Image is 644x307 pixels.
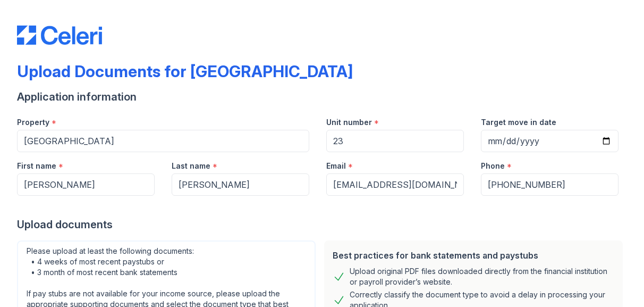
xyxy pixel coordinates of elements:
[326,161,346,171] label: Email
[17,26,102,45] img: CE_Logo_Blue-a8612792a0a2168367f1c8372b55b34899dd931a85d93a1a3d3e32e68fde9ad4.png
[172,161,210,171] label: Last name
[17,217,627,232] div: Upload documents
[326,117,372,128] label: Unit number
[599,264,633,296] iframe: chat widget
[17,62,353,81] div: Upload Documents for [GEOGRAPHIC_DATA]
[481,117,556,128] label: Target move in date
[481,161,505,171] label: Phone
[17,117,49,128] label: Property
[350,266,614,287] div: Upload original PDF files downloaded directly from the financial institution or payroll provider’...
[17,161,56,171] label: First name
[17,89,627,104] div: Application information
[333,249,614,262] div: Best practices for bank statements and paystubs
